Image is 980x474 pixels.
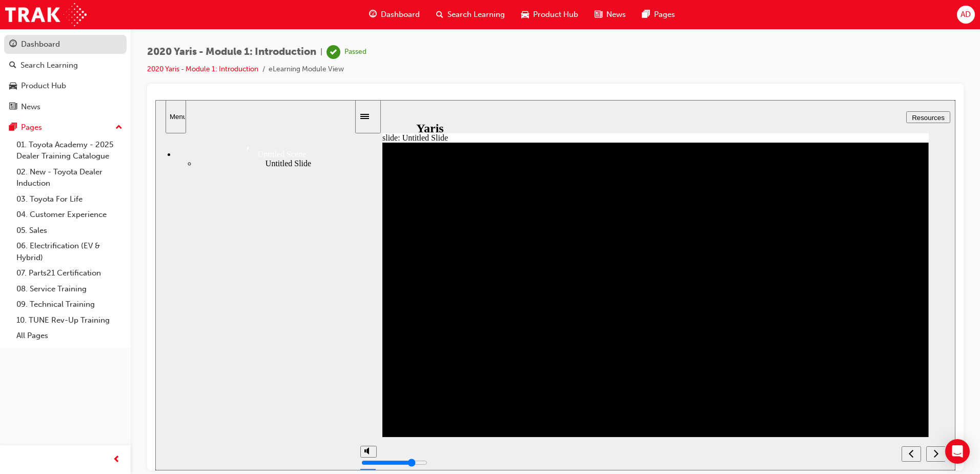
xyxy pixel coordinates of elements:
[521,8,529,21] span: car-icon
[113,453,120,466] span: prev-icon
[654,9,675,21] span: Pages
[12,265,127,281] a: 07. Parts21 Certification
[9,40,17,49] span: guage-icon
[533,9,578,21] span: Product Hub
[746,346,766,362] button: previous
[9,82,17,91] span: car-icon
[381,9,420,21] span: Dashboard
[320,46,322,58] span: |
[12,328,127,344] a: All Pages
[746,337,790,370] nav: slide navigation
[14,13,27,21] div: Menu
[606,9,626,21] span: News
[12,207,127,223] a: 04. Customer Experience
[771,346,790,362] button: next
[4,118,127,137] button: Pages
[957,6,975,24] button: AD
[326,45,340,59] span: learningRecordVerb_PASS-icon
[369,8,377,21] span: guage-icon
[12,137,127,164] a: 01. Toyota Academy - 2025 Dealer Training Catalogue
[12,312,127,328] a: 10. TUNE Rev-Up Training
[961,9,971,21] span: AD
[513,4,586,25] a: car-iconProduct Hub
[147,65,258,73] a: 2020 Yaris - Module 1: Introduction
[428,4,513,25] a: search-iconSearch Learning
[9,103,17,112] span: news-icon
[21,38,60,50] div: Dashboard
[4,35,127,54] a: Dashboard
[9,61,16,70] span: search-icon
[4,56,127,75] a: Search Learning
[21,42,200,59] div: Untitled Scene
[4,97,127,116] a: News
[4,76,127,95] a: Product Hub
[206,359,272,367] input: volume
[21,101,40,113] div: News
[12,281,127,297] a: 08. Service Training
[344,47,366,57] div: Passed
[269,64,344,75] li: eLearning Module View
[9,123,17,132] span: pages-icon
[447,9,505,21] span: Search Learning
[945,439,970,464] div: Open Intercom Messenger
[642,8,650,21] span: pages-icon
[12,297,127,312] a: 09. Technical Training
[21,80,66,92] div: Product Hub
[205,337,220,370] div: misc controls
[21,60,78,71] div: Search Learning
[147,46,316,58] span: 2020 Yaris - Module 1: Introduction
[757,14,789,22] span: Resources
[361,4,428,25] a: guage-iconDashboard
[436,8,443,21] span: search-icon
[5,3,87,26] img: Trak
[21,122,42,133] div: Pages
[205,346,221,358] button: volume
[12,238,127,265] a: 06. Electrification (EV & Hybrid)
[12,164,127,191] a: 02. New - Toyota Dealer Induction
[12,223,127,239] a: 05. Sales
[4,33,127,118] button: DashboardSearch LearningProduct HubNews
[595,8,602,21] span: news-icon
[115,121,122,134] span: up-icon
[41,59,200,68] div: Untitled Slide
[586,4,634,25] a: news-iconNews
[12,191,127,207] a: 03. Toyota For Life
[634,4,683,25] a: pages-iconPages
[751,11,795,23] button: Resources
